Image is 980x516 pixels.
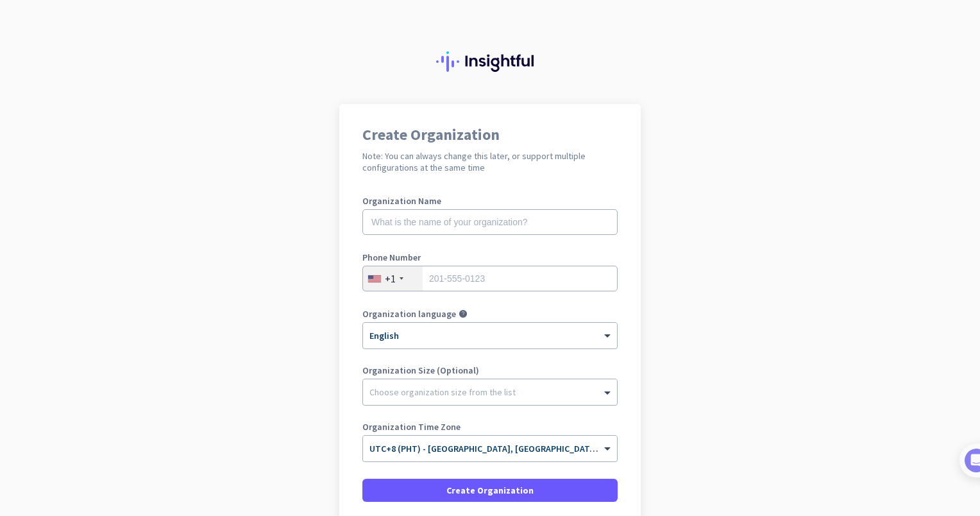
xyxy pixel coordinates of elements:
[362,196,618,205] label: Organization Name
[362,479,618,502] button: Create Organization
[362,150,618,173] h2: Note: You can always change this later, or support multiple configurations at the same time
[362,266,618,291] input: 201-555-0123
[362,253,618,262] label: Phone Number
[362,209,618,235] input: What is the name of your organization?
[362,366,618,375] label: Organization Size (Optional)
[436,51,544,72] img: Insightful
[362,422,618,431] label: Organization Time Zone
[362,127,618,142] h1: Create Organization
[385,272,396,285] div: +1
[459,309,468,318] i: help
[446,484,534,497] span: Create Organization
[362,309,456,318] label: Organization language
